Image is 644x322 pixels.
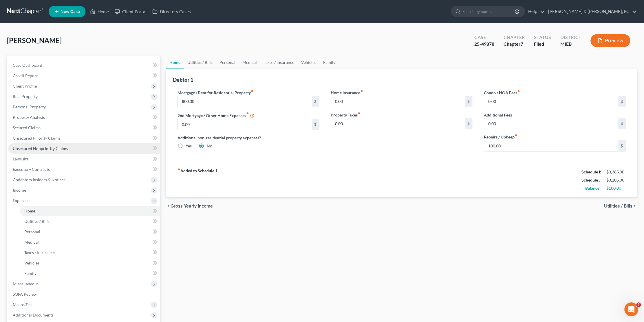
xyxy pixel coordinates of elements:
[465,96,472,107] div: $
[8,164,160,175] a: Executory Contracts
[8,154,160,164] a: Lawsuits
[462,6,515,17] input: Search by name...
[504,34,525,41] div: Chapter
[239,55,260,69] a: Medical
[61,10,80,14] span: New Case
[13,94,38,99] span: Real Property
[515,134,517,137] i: fiber_manual_record
[8,133,160,143] a: Unsecured Priority Claims
[484,112,512,118] label: Additional Fees
[87,6,112,17] a: Home
[545,6,637,17] a: [PERSON_NAME] & [PERSON_NAME], PC
[534,34,551,41] div: Status
[186,143,192,149] label: Yes
[484,134,517,140] label: Repairs / Upkeep
[178,168,217,192] strong: Added to Schedule J
[173,76,193,83] div: Debtor 1
[8,112,160,123] a: Property Analysis
[624,302,638,316] iframe: Intercom live chat
[246,112,249,115] i: fiber_manual_record
[166,55,184,69] a: Home
[312,96,319,107] div: $
[521,41,523,47] span: 7
[13,146,68,151] span: Unsecured Nonpriority Claims
[517,90,520,92] i: fiber_manual_record
[13,125,41,130] span: Secured Claims
[606,185,625,191] div: $180.00
[13,292,37,297] span: SOFA Review
[20,258,160,268] a: Vehicles
[178,135,319,141] label: Additional non-residential property expenses?
[474,41,494,47] div: 25-49878
[166,204,171,208] i: chevron_left
[13,312,54,317] span: Additional Documents
[525,6,545,17] a: Help
[13,63,42,68] span: Case Dashboard
[20,268,160,279] a: Family
[604,204,637,208] button: Utilities / Bills chevron_right
[149,6,194,17] a: Directory Cases
[465,118,472,129] div: $
[20,227,160,237] a: Personal
[20,206,160,216] a: Home
[178,119,312,130] input: --
[534,41,551,47] div: Filed
[358,112,361,115] i: fiber_manual_record
[13,281,39,286] span: Miscellaneous
[331,90,363,96] label: Home Insurance
[8,71,160,81] a: Credit Report
[484,90,520,96] label: Condo / HOA Fees
[331,118,465,129] input: --
[312,119,319,130] div: $
[560,41,581,47] div: MIEB
[13,73,38,78] span: Credit Report
[251,90,254,92] i: fiber_manual_record
[298,55,320,69] a: Vehicles
[585,186,601,190] strong: Balance:
[331,112,361,118] label: Property Taxes
[484,140,618,151] input: --
[13,156,28,161] span: Lawsuits
[216,55,239,69] a: Personal
[8,143,160,154] a: Unsecured Nonpriority Claims
[24,208,35,213] span: Home
[331,96,465,107] input: --
[13,104,46,109] span: Personal Property
[24,219,50,224] span: Utilities / Bills
[20,237,160,247] a: Medical
[178,90,254,96] label: Mortgage / Rent for Residential Property
[474,34,494,41] div: Case
[24,260,39,265] span: Vehicles
[207,143,212,149] label: No
[24,250,55,255] span: Taxes / Insurance
[171,204,213,208] span: Gross Yearly Income
[24,229,40,234] span: Personal
[20,216,160,227] a: Utilities / Bills
[13,188,26,193] span: Income
[184,55,216,69] a: Utilities / Bills
[20,247,160,258] a: Taxes / Insurance
[178,96,312,107] input: --
[606,169,625,175] div: $3,385.00
[13,84,37,88] span: Client Profile
[581,177,602,182] strong: Schedule J:
[632,204,637,208] i: chevron_right
[604,204,632,208] span: Utilities / Bills
[320,55,339,69] a: Family
[8,123,160,133] a: Secured Claims
[8,289,160,299] a: SOFA Review
[13,115,45,120] span: Property Analysis
[260,55,298,69] a: Taxes / Insurance
[618,96,625,107] div: $
[560,34,581,41] div: District
[484,118,618,129] input: --
[178,112,255,119] label: 2nd Mortgage / Other Home Expenses
[178,168,180,171] i: fiber_manual_record
[484,96,618,107] input: --
[636,302,641,307] span: 8
[112,6,149,17] a: Client Portal
[8,60,160,71] a: Case Dashboard
[590,34,630,47] button: Preview
[7,36,62,45] span: [PERSON_NAME]
[618,118,625,129] div: $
